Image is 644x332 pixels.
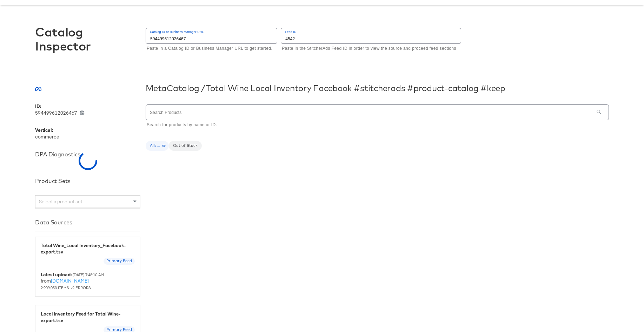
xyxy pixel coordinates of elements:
[41,311,135,324] div: Local Inventory Feed for Total Wine-export.tsv
[35,127,53,133] b: Vertical:
[51,278,89,284] a: [DOMAIN_NAME]
[35,25,140,53] div: Catalog Inspector
[147,122,604,129] p: Search for products by name or ID.
[41,285,92,290] span: 2,909,053 items. -2 errors.
[146,141,169,151] div: All: ...
[41,271,72,278] b: Latest upload:
[73,272,104,277] small: [DATE] 7:48:10 AM
[282,45,456,52] p: Paste in the StitcherAds Feed ID in order to view the source and proceed feed sections
[35,196,140,208] div: Select a product set
[35,219,140,226] div: Data Sources
[169,141,202,151] div: Out of Stock
[35,177,140,184] div: Product Sets
[146,83,609,93] div: Meta Catalog / Total Wine Local Inventory Facebook #stitcherads #product-catalog #keep
[35,110,80,116] span: 594499612026467
[104,258,135,264] span: Primary Feed
[169,143,202,149] span: Out of Stock
[41,271,135,291] div: from
[35,151,140,158] div: DPA Diagnostics
[146,143,169,149] span: All: ...
[147,45,272,52] p: Paste in a Catalog ID or Business Manager URL to get started.
[41,242,135,255] div: Total Wine_Local Inventory_Facebook-export.tsv
[35,103,41,109] b: ID:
